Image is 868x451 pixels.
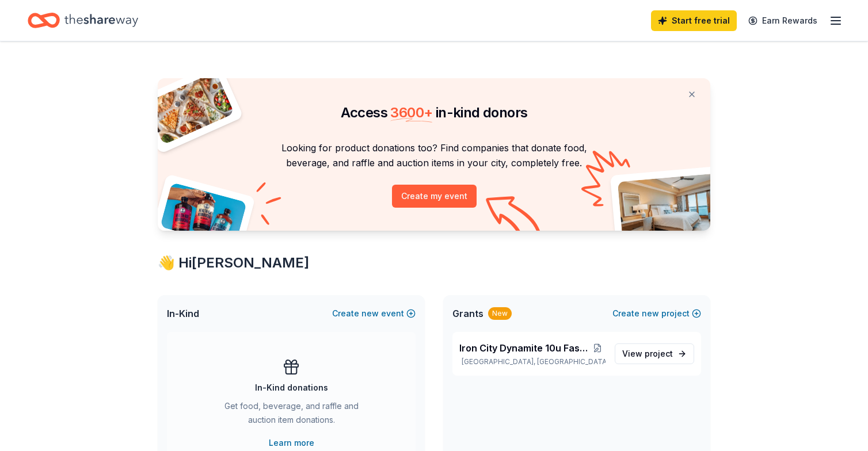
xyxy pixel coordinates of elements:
[651,10,737,31] a: Start free trial
[28,7,138,34] a: Home
[488,307,512,320] div: New
[145,71,235,145] img: Pizza
[622,347,673,361] span: View
[642,307,659,320] span: new
[459,341,589,355] span: Iron City Dynamite 10u Fastpitch Softball
[255,381,328,395] div: In-Kind donations
[332,307,416,320] button: Createnewevent
[741,10,824,31] a: Earn Rewards
[167,307,199,320] span: In-Kind
[213,399,370,431] div: Get food, beverage, and raffle and auction item donations.
[390,104,432,121] span: 3600 +
[158,254,710,272] div: 👋 Hi [PERSON_NAME]
[269,436,314,450] a: Learn more
[486,196,543,239] img: Curvy arrow
[645,349,673,358] span: project
[361,307,379,320] span: new
[392,185,477,208] button: Create my event
[172,140,696,171] p: Looking for product donations too? Find companies that donate food, beverage, and raffle and auct...
[459,357,606,366] p: [GEOGRAPHIC_DATA], [GEOGRAPHIC_DATA]
[615,343,694,364] a: View project
[452,307,484,320] span: Grants
[612,307,701,320] button: Createnewproject
[341,104,528,121] span: Access in-kind donors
